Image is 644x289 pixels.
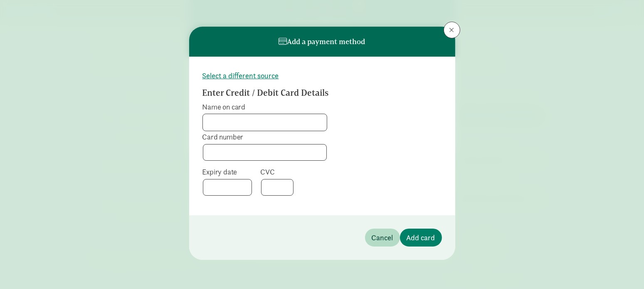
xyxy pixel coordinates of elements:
[365,229,400,247] button: Cancel
[208,183,247,192] iframe: Secure expiration date input frame
[202,132,327,142] label: Card number
[202,102,327,112] label: Name on card
[400,229,442,247] button: Add card
[266,183,288,192] iframe: Secure CVC input frame
[202,70,279,81] button: Select a different source
[261,167,294,177] label: CVC
[208,148,321,157] iframe: Secure card number input frame
[279,37,365,46] h6: Add a payment method
[202,167,252,177] label: Expiry date
[372,232,393,243] span: Cancel
[202,88,412,98] h3: Enter Credit / Debit Card Details
[407,232,435,243] span: Add card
